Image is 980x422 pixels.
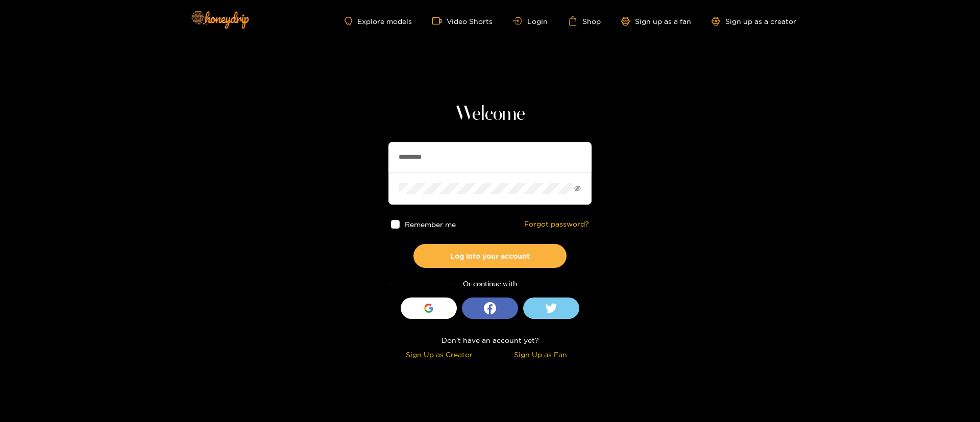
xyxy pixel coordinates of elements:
div: Or continue with [388,278,592,290]
a: Video Shorts [432,16,493,26]
a: Explore models [345,17,412,26]
a: Forgot password? [524,220,589,229]
a: Shop [568,16,601,26]
div: Don't have an account yet? [388,334,592,346]
a: Sign up as a creator [712,17,796,26]
div: Sign Up as Fan [493,349,589,360]
a: Sign up as a fan [621,17,691,26]
button: Log into your account [413,244,567,268]
h1: Welcome [388,102,592,127]
span: Remember me [405,220,456,228]
a: Login [513,17,548,25]
div: Sign Up as Creator [391,349,487,360]
span: video-camera [432,16,447,26]
span: eye-invisible [574,185,581,192]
